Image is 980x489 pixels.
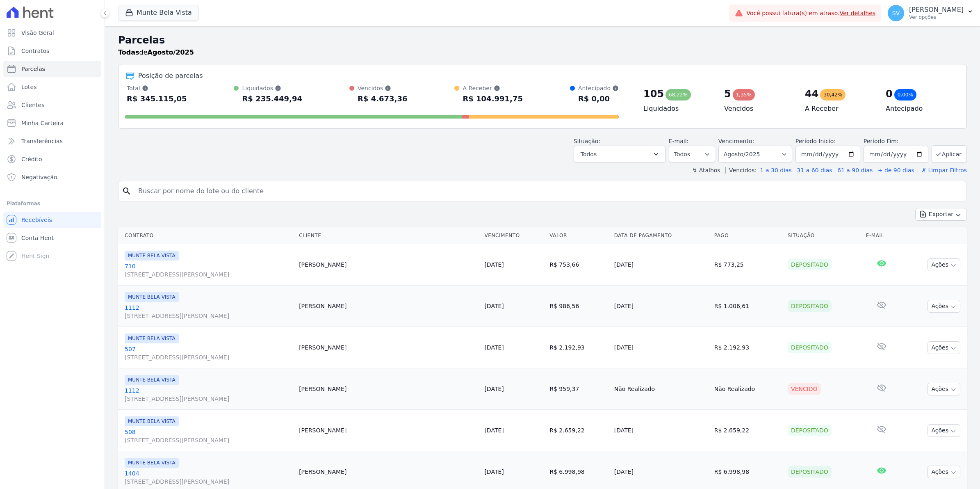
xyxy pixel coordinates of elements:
td: R$ 1.006,61 [711,286,784,327]
td: R$ 2.192,93 [546,327,611,368]
a: [DATE] [484,427,504,434]
span: [STREET_ADDRESS][PERSON_NAME] [125,395,292,403]
td: [DATE] [611,410,711,451]
div: Plataformas [7,199,98,208]
a: Transferências [3,133,101,149]
a: 1112[STREET_ADDRESS][PERSON_NAME] [125,304,292,320]
span: MUNTE BELA VISTA [125,458,179,468]
i: search [122,186,132,196]
td: Não Realizado [611,368,711,410]
span: Negativação [21,173,57,181]
span: [STREET_ADDRESS][PERSON_NAME] [125,270,292,279]
td: [PERSON_NAME] [296,244,481,286]
button: Ações [928,424,960,437]
label: Situação: [574,138,600,144]
td: R$ 2.659,22 [711,410,784,451]
div: 30,42% [820,89,846,101]
span: [STREET_ADDRESS][PERSON_NAME] [125,436,292,444]
a: [DATE] [484,344,504,351]
a: Crédito [3,151,101,167]
th: Valor [546,227,611,244]
p: Ver opções [909,14,964,21]
td: [PERSON_NAME] [296,327,481,368]
label: ↯ Atalhos [692,167,720,174]
td: R$ 959,37 [546,368,611,410]
div: Total [127,84,187,92]
button: Ações [928,300,960,313]
div: Antecipado [578,84,619,92]
a: Ver detalhes [840,10,876,16]
span: Todos [581,149,597,159]
a: 61 a 90 dias [837,167,873,174]
span: SV [892,10,900,16]
div: 44 [805,87,818,101]
a: [DATE] [484,468,504,475]
span: Conta Hent [21,234,54,242]
h4: Antecipado [886,104,953,114]
h4: Vencidos [724,104,792,114]
span: [STREET_ADDRESS][PERSON_NAME] [125,353,292,361]
div: Liquidados [242,84,302,92]
a: 1404[STREET_ADDRESS][PERSON_NAME] [125,469,292,486]
div: Depositado [788,300,832,312]
div: R$ 4.673,36 [358,92,407,105]
label: Vencidos: [725,167,757,174]
span: MUNTE BELA VISTA [125,416,179,426]
label: Período Inicío: [795,138,836,144]
div: A Receber [463,84,523,92]
a: [DATE] [484,303,504,309]
span: Clientes [21,101,44,109]
th: E-mail [863,227,901,244]
strong: Todas [118,48,139,56]
button: Ações [928,383,960,395]
div: R$ 345.115,05 [127,92,187,105]
a: 508[STREET_ADDRESS][PERSON_NAME] [125,428,292,444]
a: Clientes [3,97,101,113]
span: Contratos [21,47,49,55]
h4: A Receber [805,104,873,114]
div: 105 [643,87,664,101]
span: MUNTE BELA VISTA [125,375,179,385]
button: Ações [928,258,960,271]
div: Depositado [788,342,832,353]
span: Minha Carteira [21,119,64,127]
div: Depositado [788,259,832,270]
td: R$ 2.659,22 [546,410,611,451]
td: R$ 986,56 [546,286,611,327]
th: Situação [784,227,863,244]
div: Vencido [788,383,821,395]
h2: Parcelas [118,33,967,48]
a: 1 a 30 dias [760,167,792,174]
span: MUNTE BELA VISTA [125,334,179,343]
span: Recebíveis [21,216,52,224]
p: [PERSON_NAME] [909,6,964,14]
p: de [118,48,194,57]
label: E-mail: [669,138,689,144]
button: Todos [574,146,665,163]
a: Negativação [3,169,101,185]
th: Vencimento [481,227,546,244]
th: Pago [711,227,784,244]
a: Parcelas [3,61,101,77]
span: MUNTE BELA VISTA [125,251,179,260]
td: [PERSON_NAME] [296,368,481,410]
a: 1112[STREET_ADDRESS][PERSON_NAME] [125,386,292,403]
label: Período Fim: [864,137,928,146]
button: SV [PERSON_NAME] Ver opções [881,2,980,25]
a: ✗ Limpar Filtros [918,167,967,174]
th: Contrato [118,227,296,244]
span: Parcelas [21,65,45,73]
a: [DATE] [484,386,504,392]
a: + de 90 dias [878,167,914,174]
div: 0 [886,87,893,101]
input: Buscar por nome do lote ou do cliente [133,183,963,199]
td: R$ 2.192,93 [711,327,784,368]
button: Ações [928,341,960,354]
a: Conta Hent [3,230,101,246]
a: Recebíveis [3,212,101,228]
span: Visão Geral [21,29,54,37]
td: [PERSON_NAME] [296,410,481,451]
div: R$ 104.991,75 [463,92,523,105]
button: Munte Bela Vista [118,5,199,21]
div: 0,00% [894,89,916,101]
